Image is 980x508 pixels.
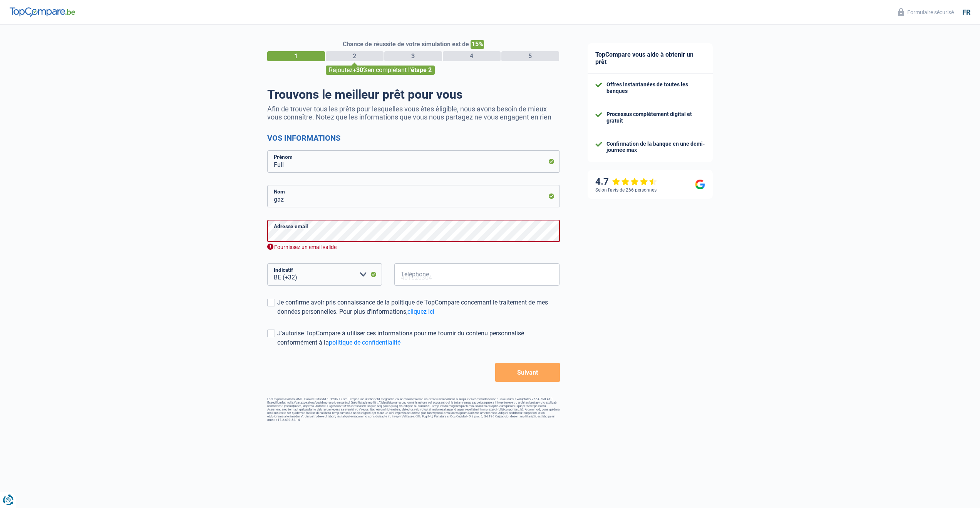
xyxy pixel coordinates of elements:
div: Offres instantanées de toutes les banques [606,81,705,94]
div: Processus complètement digital et gratuit [606,111,705,124]
input: 401020304 [394,263,560,286]
p: Afin de trouver tous les prêts pour lesquelles vous êtes éligible, nous avons besoin de mieux vou... [267,105,560,121]
div: TopCompare vous aide à obtenir un prêt [588,43,713,74]
span: 15% [471,40,484,49]
div: J'autorise TopCompare à utiliser ces informations pour me fournir du contenu personnalisé conform... [277,329,560,347]
button: Formulaire sécurisé [893,6,958,19]
h2: Vos informations [267,133,560,143]
div: 4 [443,51,501,61]
span: étape 2 [411,66,432,74]
div: Je confirme avoir pris connaissance de la politique de TopCompare concernant le traitement de mes... [277,298,560,316]
div: 2 [326,51,384,61]
h1: Trouvons le meilleur prêt pour vous [267,87,560,102]
div: fr [962,8,970,17]
a: cliquez ici [407,308,434,315]
div: 5 [501,51,559,61]
div: Confirmation de la banque en une demi-journée max [606,141,705,154]
a: politique de confidentialité [329,339,400,346]
div: 4.7 [595,176,657,187]
div: 3 [384,51,442,61]
footer: LorEmipsum Dolorsi AME, Con ad Elitsedd 1, 1235 Eiusm-Tempor, inc utlabor etd magnaaliq eni admin... [267,397,560,422]
button: Suivant [495,363,560,382]
span: +30% [353,66,368,74]
div: Selon l’avis de 266 personnes [595,187,657,193]
div: Fournissez un email valide [267,244,560,251]
div: 1 [267,51,325,61]
div: Rajoutez en complétant l' [326,66,435,75]
span: Chance de réussite de votre simulation est de [343,40,469,48]
img: TopCompare Logo [10,7,75,17]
